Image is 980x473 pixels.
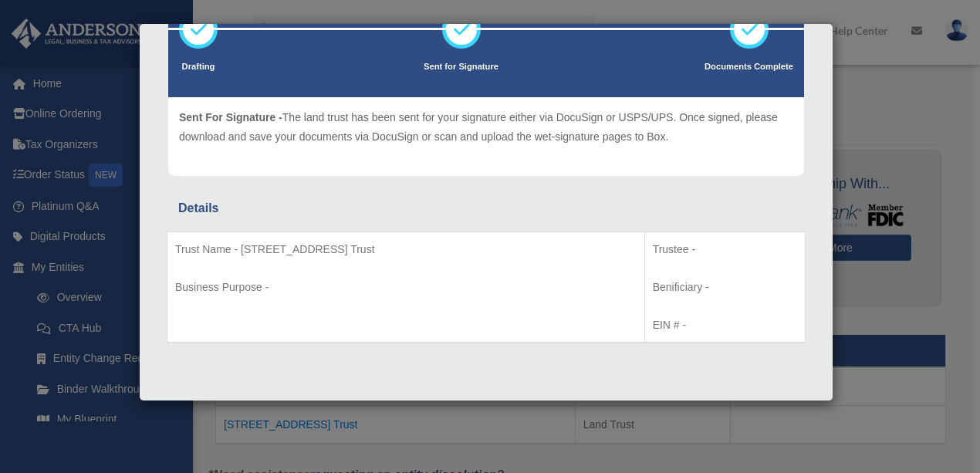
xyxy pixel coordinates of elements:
div: Details [178,198,794,219]
span: Sent For Signature - [179,111,282,123]
p: The land trust has been sent for your signature either via DocuSign or USPS/UPS. Once signed, ple... [179,108,793,146]
p: Sent for Signature [424,59,498,75]
p: Trustee - [653,240,797,259]
p: EIN # - [653,316,797,335]
p: Trust Name - [STREET_ADDRESS] Trust [175,240,637,259]
p: Business Purpose - [175,278,637,297]
p: Drafting [179,59,218,75]
p: Documents Complete [705,59,793,75]
p: Benificiary - [653,278,797,297]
